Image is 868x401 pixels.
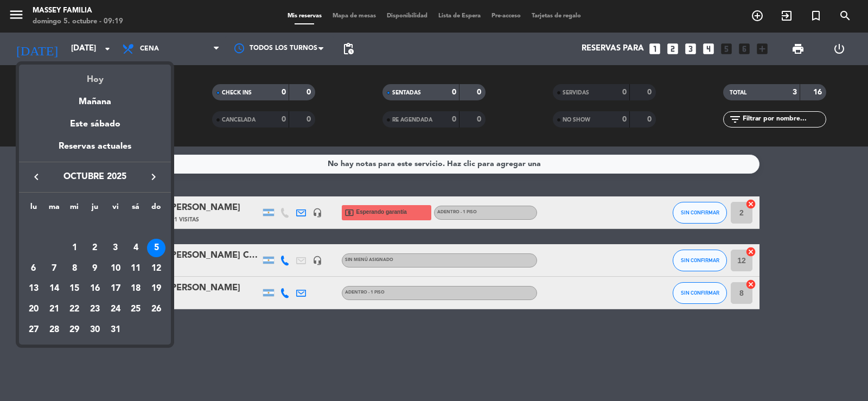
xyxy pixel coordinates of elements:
[4,135,45,144] img: Facebook
[147,279,165,298] div: 19
[23,320,44,340] td: 27 de octubre de 2025
[64,238,85,258] td: 1 de octubre de 2025
[105,201,126,218] th: viernes
[86,279,104,298] div: 16
[24,279,43,298] div: 13
[24,259,43,278] div: 6
[147,170,160,183] i: keyboard_arrow_right
[85,201,105,218] th: jueves
[44,299,65,320] td: 21 de octubre de 2025
[147,239,165,257] div: 5
[86,300,104,319] div: 23
[146,299,167,320] td: 26 de octubre de 2025
[31,159,99,167] span: Regístrate con Apple
[65,300,84,319] div: 22
[24,321,43,339] div: 27
[126,238,146,258] td: 4 de octubre de 2025
[65,239,84,257] div: 1
[45,279,63,298] div: 14
[86,321,104,339] div: 30
[30,315,54,324] img: logo
[147,300,165,319] div: 26
[31,147,98,155] span: Regístrate con Email
[45,259,63,278] div: 7
[4,70,42,78] span: Ver ahorros
[126,300,145,319] div: 25
[64,201,85,218] th: miércoles
[147,259,165,278] div: 12
[23,201,44,218] th: lunes
[85,258,105,279] td: 9 de octubre de 2025
[65,279,84,298] div: 15
[44,278,65,299] td: 14 de octubre de 2025
[65,259,84,278] div: 8
[86,239,104,257] div: 2
[30,170,43,183] i: keyboard_arrow_left
[85,278,105,299] td: 16 de octubre de 2025
[46,170,144,184] span: octubre 2025
[126,299,146,320] td: 25 de octubre de 2025
[23,217,167,238] td: OCT.
[105,320,126,340] td: 31 de octubre de 2025
[106,239,125,257] div: 3
[64,299,85,320] td: 22 de octubre de 2025
[146,238,167,258] td: 5 de octubre de 2025
[105,238,126,258] td: 3 de octubre de 2025
[19,109,171,139] div: Este sábado
[23,258,44,279] td: 6 de octubre de 2025
[146,278,167,299] td: 19 de octubre de 2025
[44,320,65,340] td: 28 de octubre de 2025
[4,159,31,168] img: Apple
[105,299,126,320] td: 24 de octubre de 2025
[4,106,58,114] span: Regístrate ahora
[45,300,63,319] div: 21
[106,321,125,339] div: 31
[85,299,105,320] td: 23 de octubre de 2025
[126,259,145,278] div: 11
[106,300,125,319] div: 24
[4,87,58,96] span: Regístrate ahora
[126,278,146,299] td: 18 de octubre de 2025
[126,279,145,298] div: 18
[44,201,65,218] th: martes
[126,258,146,279] td: 11 de octubre de 2025
[19,87,171,109] div: Mañana
[64,278,85,299] td: 15 de octubre de 2025
[106,279,125,298] div: 17
[45,135,126,143] span: Regístrate con Facebook
[100,67,132,77] span: cashback
[23,299,44,320] td: 20 de octubre de 2025
[36,123,108,131] span: Regístrate con Google
[64,258,85,279] td: 8 de octubre de 2025
[106,259,125,278] div: 10
[85,238,105,258] td: 2 de octubre de 2025
[19,139,171,162] div: Reservas actuales
[24,300,43,319] div: 20
[64,320,85,340] td: 29 de octubre de 2025
[45,321,63,339] div: 28
[105,258,126,279] td: 10 de octubre de 2025
[4,147,31,156] img: Email
[4,87,47,96] span: Iniciar sesión
[44,258,65,279] td: 7 de octubre de 2025
[126,201,146,218] th: sábado
[65,321,84,339] div: 29
[146,201,167,218] th: domingo
[126,239,145,257] div: 4
[144,170,163,184] button: keyboard_arrow_right
[19,65,171,87] div: Hoy
[146,258,167,279] td: 12 de octubre de 2025
[85,320,105,340] td: 30 de octubre de 2025
[86,259,104,278] div: 9
[4,123,36,132] img: Google
[23,278,44,299] td: 13 de octubre de 2025
[105,278,126,299] td: 17 de octubre de 2025
[27,170,46,184] button: keyboard_arrow_left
